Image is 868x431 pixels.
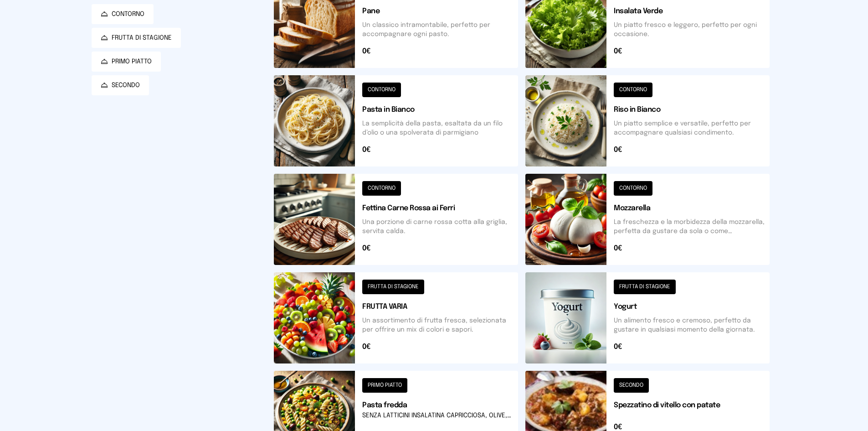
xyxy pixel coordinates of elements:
[92,52,161,72] button: PRIMO PIATTO
[92,75,149,95] button: SECONDO
[92,28,181,48] button: FRUTTA DI STAGIONE
[112,33,172,42] span: FRUTTA DI STAGIONE
[92,4,154,24] button: CONTORNO
[112,57,152,66] span: PRIMO PIATTO
[112,81,140,90] span: SECONDO
[112,10,144,19] span: CONTORNO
